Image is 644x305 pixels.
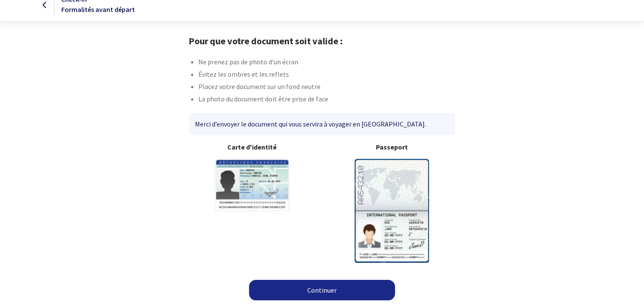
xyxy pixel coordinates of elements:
[189,35,455,46] h1: Pour que votre document soit valide :
[329,142,455,152] b: Passeport
[249,280,395,300] a: Continuer
[215,159,289,211] img: illuCNI.svg
[355,159,429,262] img: illuPasseport.svg
[198,57,455,69] li: Ne prenez pas de photo d’un écran
[198,69,455,81] li: Évitez les ombres et les reflets
[198,94,455,106] li: La photo du document doit être prise de face
[189,113,455,135] div: Merci d’envoyer le document qui vous servira à voyager en [GEOGRAPHIC_DATA].
[198,81,455,94] li: Placez votre document sur un fond neutre
[189,142,315,152] b: Carte d'identité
